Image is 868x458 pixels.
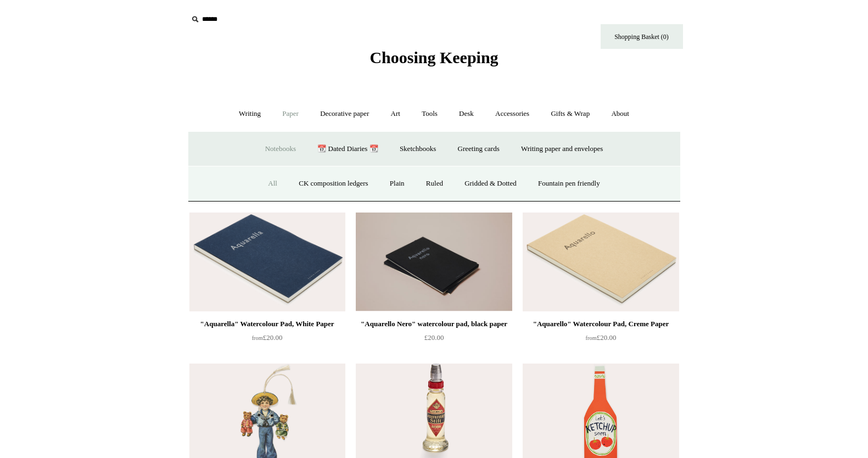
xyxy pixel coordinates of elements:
div: "Aquarello" Watercolour Pad, Creme Paper [525,317,676,331]
a: Fountain pen friendly [528,169,610,198]
a: "Aquarello Nero" watercolour pad, black paper £20.00 [356,317,512,362]
div: "Aquarello Nero" watercolour pad, black paper [359,317,509,331]
a: Notebooks [255,135,306,164]
div: "Aquarella" Watercolour Pad, White Paper [192,317,343,331]
a: Paper [272,99,309,129]
a: Decorative paper [310,99,379,129]
a: "Aquarello" Watercolour Pad, Creme Paper from£20.00 [523,317,679,362]
span: from [252,335,263,341]
span: £20.00 [424,333,444,342]
img: "Aquarello" Watercolour Pad, Creme Paper [523,213,679,311]
a: Accessories [485,99,539,129]
a: Tools [412,99,447,129]
img: "Aquarello Nero" watercolour pad, black paper [356,213,512,311]
a: All [258,169,287,198]
a: Choosing Keeping [369,57,498,65]
a: "Aquarello Nero" watercolour pad, black paper "Aquarello Nero" watercolour pad, black paper [356,213,512,311]
span: £20.00 [252,333,283,342]
a: Shopping Basket (0) [601,24,683,49]
a: "Aquarello" Watercolour Pad, Creme Paper "Aquarello" Watercolour Pad, Creme Paper [523,213,679,311]
span: £20.00 [586,333,617,342]
a: About [601,99,639,129]
a: "Aquarella" Watercolour Pad, White Paper "Aquarella" Watercolour Pad, White Paper [189,213,345,311]
a: "Aquarella" Watercolour Pad, White Paper from£20.00 [189,317,345,362]
a: Writing [229,99,271,129]
a: Sketchbooks [390,135,446,164]
a: Gifts & Wrap [541,99,600,129]
a: Gridded & Dotted [455,169,527,198]
img: "Aquarella" Watercolour Pad, White Paper [189,213,345,311]
span: from [586,335,597,341]
span: Choosing Keeping [369,48,498,66]
a: 📆 Dated Diaries 📆 [307,135,388,164]
a: Desk [449,99,484,129]
a: Greeting cards [448,135,509,164]
a: Writing paper and envelopes [511,135,613,164]
a: Art [381,99,410,129]
a: CK composition ledgers [289,169,378,198]
a: Plain [380,169,415,198]
a: Ruled [416,169,453,198]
